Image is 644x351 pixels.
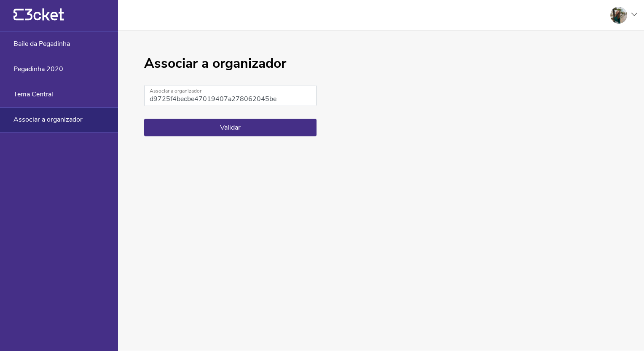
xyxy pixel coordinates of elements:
[13,116,83,123] span: Associar a organizador
[13,65,63,73] span: Pegadinha 2020
[13,9,24,21] g: {' '}
[144,56,317,72] h1: Associar a organizador
[13,90,53,98] span: Tema Central
[13,17,64,23] a: {' '}
[144,119,317,136] button: Validar
[144,85,317,106] input: Associar a organizador
[13,40,70,48] span: Baile da Pegadinha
